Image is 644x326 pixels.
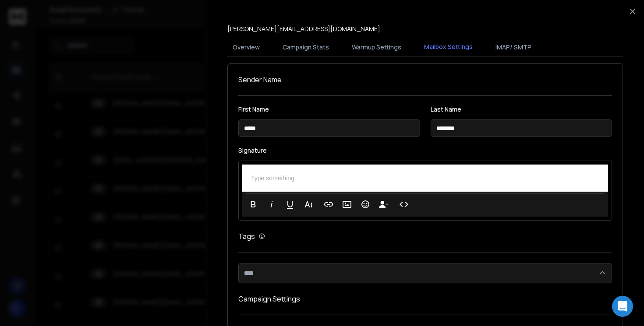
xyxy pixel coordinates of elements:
h1: Sender Name [238,74,612,85]
label: Last Name [431,106,612,112]
button: Bold (⌘B) [245,196,262,213]
h1: Campaign Settings [238,294,612,304]
button: Code View [396,196,412,213]
button: Campaign Stats [277,38,334,57]
button: IMAP/ SMTP [490,38,537,57]
label: First Name [238,106,420,112]
label: Signature [238,147,612,154]
button: Insert Image (⌘P) [339,196,355,213]
button: More Text [300,196,317,213]
p: [PERSON_NAME][EMAIL_ADDRESS][DOMAIN_NAME] [227,25,380,33]
button: Warmup Settings [347,38,407,57]
button: Overview [227,38,265,57]
button: Emoticons [357,196,374,213]
button: Mailbox Settings [419,37,478,57]
button: Italic (⌘I) [263,196,280,213]
h1: Tags [238,231,255,242]
button: Insert Link (⌘K) [320,196,337,213]
button: Underline (⌘U) [282,196,298,213]
div: Open Intercom Messenger [612,296,633,317]
button: Insert Unsubscribe Link [375,196,392,213]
